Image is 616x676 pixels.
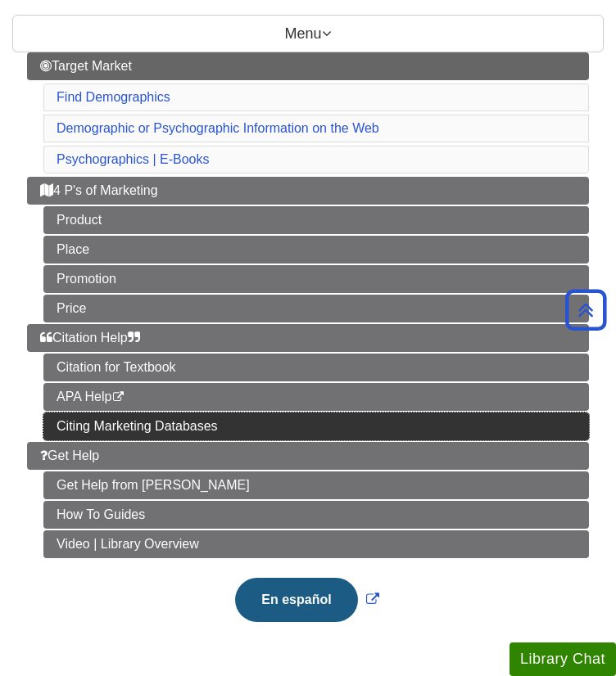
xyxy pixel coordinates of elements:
p: Menu [12,15,604,52]
a: Product [43,206,589,234]
a: Citation for Textbook [43,354,589,381]
a: Get Help from [PERSON_NAME] [43,471,589,499]
a: Place [43,236,589,264]
span: Target Market [40,59,132,73]
a: Back to Top [559,299,612,321]
button: En español [235,578,357,622]
a: Demographic or Psychographic Information on the Web [57,121,379,135]
a: Psychographics | E-Books [57,152,209,166]
a: Citing Marketing Databases [43,412,589,440]
span: Citation Help [40,331,140,345]
a: Price [43,295,589,322]
a: Get Help [27,442,589,470]
i: This link opens in a new window [111,392,125,403]
a: 4 P's of Marketing [27,177,589,205]
a: Promotion [43,265,589,293]
a: How To Guides [43,501,589,529]
a: Target Market [27,52,589,80]
a: APA Help [43,383,589,411]
a: Link opens in new window [231,593,383,606]
button: Library Chat [510,642,616,676]
a: Citation Help [27,324,589,352]
span: Get Help [40,448,99,462]
div: Guide Page Menu [12,52,604,650]
span: 4 P's of Marketing [40,183,158,197]
a: Find Demographics [57,90,170,104]
a: Video | Library Overview [43,530,589,558]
